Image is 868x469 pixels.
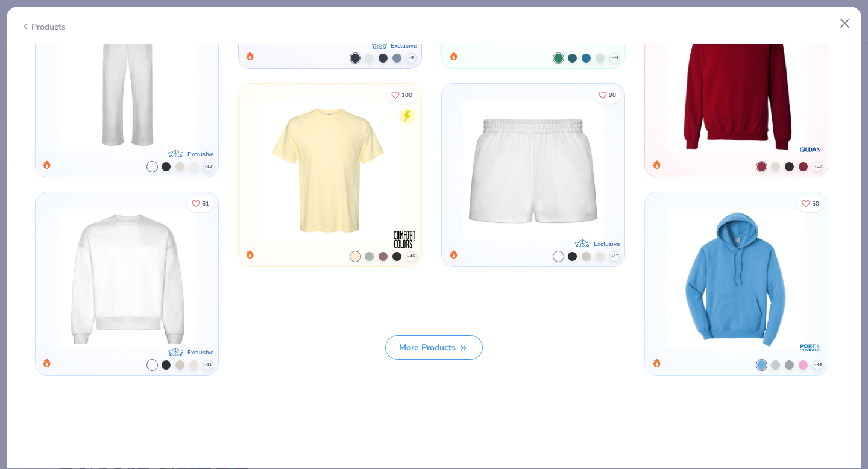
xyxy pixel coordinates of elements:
[812,201,819,207] span: 50
[51,10,202,151] img: Fresh Prints San Diego Open Heavyweight Sweatpants
[609,92,616,98] span: 90
[661,209,812,349] img: Port & Company Core Fleece Pullover Hooded Sweatshirt
[407,253,415,260] span: + 46
[814,362,822,368] span: + 46
[187,150,213,159] div: Exclusive
[458,100,609,241] img: Fresh Prints Miami Heavyweight Shorts
[254,100,405,241] img: Comfort Colors Adult Heavyweight RS Pocket T-Shirt
[799,137,823,162] img: brand logo
[187,348,213,357] div: Exclusive
[202,201,209,207] span: 61
[187,195,213,212] button: Like
[20,20,66,33] div: Products
[611,55,618,61] span: + 46
[51,209,202,349] img: Fresh Prints Chicago Heavyweight Crewneck
[661,10,812,151] img: Gildan Adult Heavy Blend Adult 8 Oz. 50/50 Fleece Crew
[401,92,412,98] span: 100
[385,335,483,360] button: More Products
[409,55,414,61] span: + 5
[797,195,823,212] button: Like
[594,240,620,249] div: Exclusive
[594,87,620,104] button: Like
[814,163,822,170] span: + 32
[387,87,417,104] button: Like
[391,42,417,51] div: Exclusive
[799,336,823,360] img: brand logo
[611,253,618,260] span: + 13
[392,227,417,251] img: brand logo
[204,163,212,170] span: + 13
[204,362,212,368] span: + 11
[834,12,857,35] button: Close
